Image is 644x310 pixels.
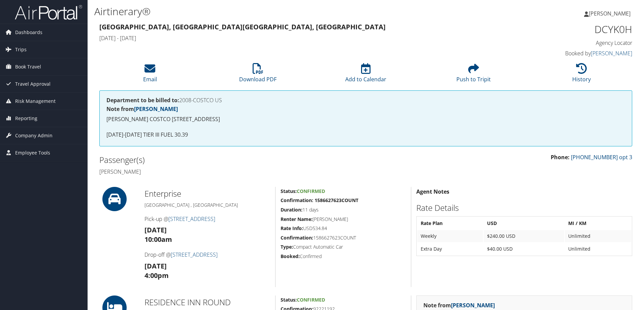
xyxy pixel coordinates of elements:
span: Confirmed [297,297,325,303]
h4: [DATE] - [DATE] [99,34,496,42]
strong: Note from [423,302,495,309]
span: [PERSON_NAME] [589,10,631,17]
strong: Renter Name: [281,216,313,222]
h4: Drop-off @ [144,251,270,258]
strong: Status: [281,188,297,194]
strong: Note from [106,105,178,113]
h4: Pick-up @ [144,215,270,223]
strong: Duration: [281,206,302,213]
a: Add to Calendar [345,67,386,83]
td: Unlimited [565,243,631,255]
h5: [GEOGRAPHIC_DATA] , [GEOGRAPHIC_DATA] [144,202,270,208]
strong: Rate Info: [281,225,303,231]
strong: 10:00am [144,235,172,244]
h5: 1586627623COUNT [281,234,406,241]
h4: 2008-COSTCO US [106,97,625,103]
a: Download PDF [239,67,277,83]
th: MI / KM [565,217,631,229]
strong: Confirmation: 1586627623COUNT [281,197,358,203]
span: Dashboards [15,24,42,41]
h2: Rate Details [416,202,632,214]
h5: [PERSON_NAME] [281,216,406,223]
td: Unlimited [565,230,631,242]
span: Trips [15,41,27,58]
strong: Status: [281,297,297,303]
td: $240.00 USD [484,230,564,242]
p: [PERSON_NAME] COSTCO [STREET_ADDRESS] [106,115,625,124]
h1: Airtinerary® [94,4,456,19]
a: History [572,67,591,83]
a: [PHONE_NUMBER] opt 3 [571,153,632,161]
span: Employee Tools [15,144,50,161]
h5: 11 days [281,206,406,213]
a: [PERSON_NAME] [134,105,178,113]
td: $40.00 USD [484,243,564,255]
h2: Enterprise [144,188,270,199]
strong: 4:00pm [144,271,169,280]
strong: Type: [281,244,293,250]
h4: [PERSON_NAME] [99,168,361,175]
strong: Department to be billed to: [106,96,179,104]
th: Rate Plan [417,217,483,229]
h4: Agency Locator [507,39,632,47]
strong: Booked: [281,253,300,259]
strong: [DATE] [144,225,167,234]
p: [DATE]-[DATE] TIER III FUEL 30.39 [106,131,625,139]
span: Reporting [15,110,37,127]
span: Confirmed [297,188,325,194]
a: [PERSON_NAME] [451,302,495,309]
a: [PERSON_NAME] [584,3,637,24]
td: Weekly [417,230,483,242]
h5: Confirmed [281,253,406,260]
span: Book Travel [15,58,41,75]
span: Travel Approval [15,76,51,92]
strong: [DATE] [144,261,167,271]
th: USD [484,217,564,229]
strong: Agent Notes [416,188,449,195]
a: [STREET_ADDRESS] [168,215,215,223]
h5: Compact Automatic Car [281,244,406,250]
a: [PERSON_NAME] [591,50,632,57]
h4: Booked by [507,50,632,57]
span: Risk Management [15,93,56,110]
strong: [GEOGRAPHIC_DATA], [GEOGRAPHIC_DATA] [GEOGRAPHIC_DATA], [GEOGRAPHIC_DATA] [99,22,386,31]
td: Extra Day [417,243,483,255]
a: Email [143,67,157,83]
strong: Phone: [551,153,570,161]
a: [STREET_ADDRESS] [171,251,218,258]
h1: DCYK0H [507,22,632,36]
a: Push to Tripit [456,67,491,83]
img: airportal-logo.png [15,4,82,20]
h5: USD534.84 [281,225,406,232]
span: Company Admin [15,127,53,144]
strong: Confirmation: [281,234,313,241]
h2: Passenger(s) [99,154,361,166]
